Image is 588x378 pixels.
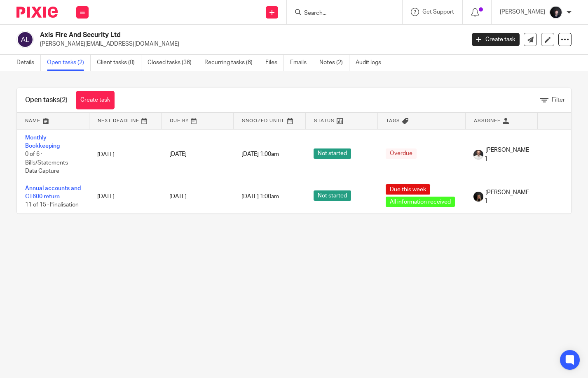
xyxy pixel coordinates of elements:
[25,151,71,174] span: 0 of 6 · Bills/Statements - Data Capture
[25,135,60,149] a: Monthly Bookkeeping
[97,55,141,71] a: Client tasks (0)
[60,97,68,103] span: (2)
[485,188,529,205] span: [PERSON_NAME]
[40,40,459,48] p: [PERSON_NAME][EMAIL_ADDRESS][DOMAIN_NAME]
[549,6,562,19] img: 455A2509.jpg
[169,194,187,199] span: [DATE]
[500,8,545,16] p: [PERSON_NAME]
[89,129,161,180] td: [DATE]
[386,148,417,159] span: Overdue
[319,55,349,71] a: Notes (2)
[290,55,313,71] a: Emails
[40,31,375,39] h2: Axis Fire And Security Ltd
[314,148,351,159] span: Not started
[16,7,58,18] img: Pixie
[16,31,34,48] img: svg%3E
[386,118,400,123] span: Tags
[265,55,284,71] a: Files
[485,146,529,163] span: [PERSON_NAME]
[25,202,79,208] span: 11 of 15 · Finalisation
[386,197,455,207] span: All information received
[25,96,68,104] h1: Open tasks
[169,152,187,158] span: [DATE]
[89,180,161,213] td: [DATE]
[242,118,285,123] span: Snoozed Until
[472,33,520,46] a: Create task
[473,150,483,160] img: dom%20slack.jpg
[314,190,351,201] span: Not started
[16,55,41,71] a: Details
[241,152,279,158] span: [DATE] 1:00am
[356,55,387,71] a: Audit logs
[148,55,198,71] a: Closed tasks (36)
[303,10,377,17] input: Search
[204,55,259,71] a: Recurring tasks (6)
[552,97,565,103] span: Filter
[25,186,81,199] a: Annual accounts and CT600 return
[76,91,115,109] a: Create task
[47,55,91,71] a: Open tasks (2)
[241,194,279,199] span: [DATE] 1:00am
[473,192,483,202] img: 455A9867.jpg
[386,184,430,195] span: Due this week
[314,118,335,123] span: Status
[422,9,454,15] span: Get Support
